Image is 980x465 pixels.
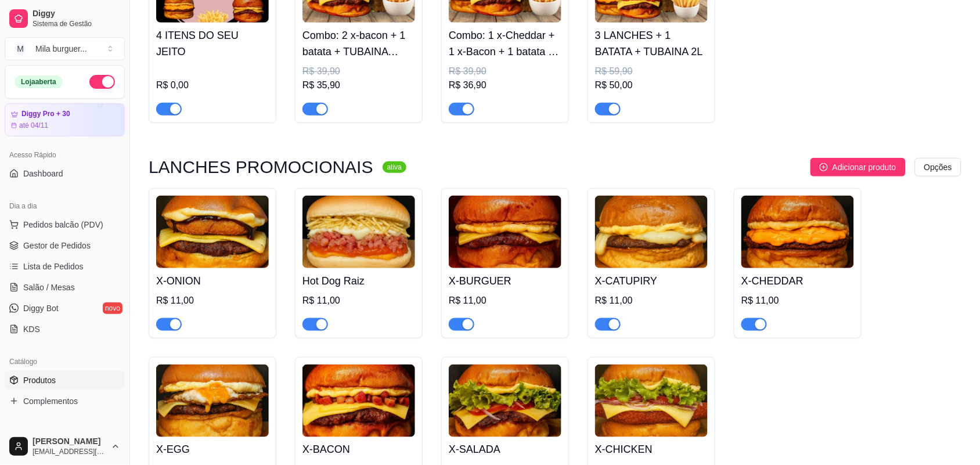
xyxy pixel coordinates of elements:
div: R$ 0,00 [156,78,269,92]
a: Lista de Pedidos [5,257,125,276]
span: Dashboard [23,168,63,179]
div: Acesso Rápido [5,146,125,164]
div: Catálogo [5,352,125,371]
img: product-image [449,196,561,268]
span: Sistema de Gestão [33,19,120,28]
div: R$ 35,90 [302,78,415,92]
div: R$ 11,00 [741,294,854,308]
div: R$ 11,00 [156,294,269,308]
div: Mila burguer ... [35,43,87,55]
span: Adicionar produto [833,161,896,174]
h4: 3 LANCHES + 1 BATATA + TUBAINA 2L [595,27,708,60]
div: R$ 59,90 [595,64,708,78]
span: Pedidos balcão (PDV) [23,219,103,230]
a: KDS [5,320,125,338]
article: Diggy Pro + 30 [21,110,70,118]
img: product-image [595,365,708,437]
sup: ativa [383,161,406,173]
img: product-image [595,196,708,268]
div: Dia a dia [5,197,125,215]
span: plus-circle [820,163,828,171]
a: Dashboard [5,164,125,183]
a: Salão / Mesas [5,278,125,297]
div: R$ 39,90 [302,64,415,78]
a: Gestor de Pedidos [5,236,125,255]
img: product-image [156,365,269,437]
span: [PERSON_NAME] [33,437,106,447]
div: R$ 11,00 [302,294,415,308]
button: Adicionar produto [810,158,906,176]
div: R$ 11,00 [449,294,561,308]
h4: X-CHICKEN [595,442,708,458]
h4: X-CHEDDAR [741,273,854,289]
button: Select a team [5,37,125,60]
img: product-image [741,196,854,268]
h4: X-SALADA [449,442,561,458]
span: Produtos [23,374,56,386]
a: Diggy Pro + 30até 04/11 [5,103,125,136]
div: R$ 36,90 [449,78,561,92]
div: R$ 11,00 [595,294,708,308]
h4: 4 ITENS DO SEU JEITO [156,27,269,60]
article: até 04/11 [19,121,48,130]
div: R$ 39,90 [449,64,561,78]
span: Diggy Bot [23,302,59,314]
span: Lista de Pedidos [23,261,84,272]
h4: Combo: 2 x-bacon + 1 batata + TUBAINA 600ml [302,27,415,60]
button: Alterar Status [89,75,115,89]
a: Diggy Botnovo [5,299,125,318]
span: Gestor de Pedidos [23,240,91,251]
img: product-image [302,196,415,268]
h4: X-EGG [156,442,269,458]
button: Pedidos balcão (PDV) [5,215,125,234]
div: Loja aberta [15,75,63,88]
a: Produtos [5,371,125,390]
h4: X-CATUPIRY [595,273,708,289]
span: Diggy [33,9,120,19]
button: Opções [915,158,961,176]
span: [EMAIL_ADDRESS][DOMAIN_NAME] [33,447,106,456]
h3: LANCHES PROMOCIONAIS [149,160,373,174]
span: Opções [924,161,952,174]
img: product-image [449,365,561,437]
span: Complementos [23,395,78,407]
span: KDS [23,323,40,335]
img: product-image [302,365,415,437]
h4: Combo: 1 x-Cheddar + 1 x-Bacon + 1 batata + TUBAINA 600ml [449,27,561,60]
h4: X-BACON [302,442,415,458]
span: M [15,43,26,55]
div: R$ 50,00 [595,78,708,92]
a: DiggySistema de Gestão [5,5,125,33]
h4: Hot Dog Raiz [302,273,415,289]
h4: X-BURGUER [449,273,561,289]
img: product-image [156,196,269,268]
button: [PERSON_NAME][EMAIL_ADDRESS][DOMAIN_NAME] [5,432,125,460]
a: Complementos [5,392,125,410]
h4: X-ONION [156,273,269,289]
span: Salão / Mesas [23,282,75,293]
